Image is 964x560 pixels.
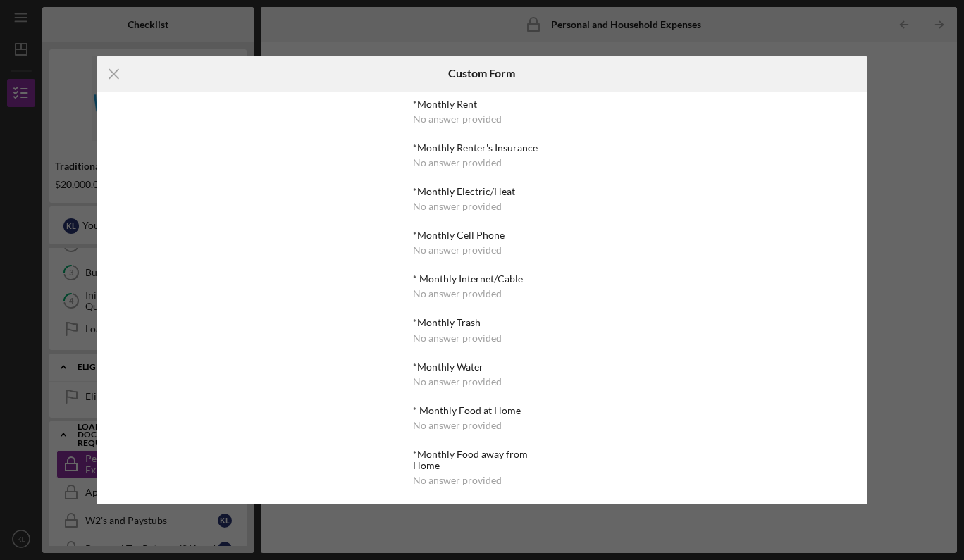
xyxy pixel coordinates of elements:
div: No answer provided [413,157,502,168]
div: *Monthly Cell Phone [413,230,550,241]
div: No answer provided [413,420,502,431]
div: *Monthly Rent [413,99,550,110]
div: *Monthly Personal Care [413,504,550,515]
div: *Monthly Renter's Insurance [413,142,550,154]
div: *Monthly Water [413,361,550,373]
div: *Monthly Food away from Home [413,449,550,471]
div: * Monthly Food at Home [413,405,550,416]
h6: Custom Form [448,67,515,80]
div: No answer provided [413,113,502,125]
div: * Monthly Internet/Cable [413,273,550,285]
div: No answer provided [413,288,502,299]
div: No answer provided [413,201,502,212]
div: No answer provided [413,244,502,256]
div: No answer provided [413,376,502,387]
div: *Monthly Electric/Heat [413,186,550,197]
div: No answer provided [413,332,502,344]
div: No answer provided [413,475,502,486]
div: *Monthly Trash [413,317,550,328]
